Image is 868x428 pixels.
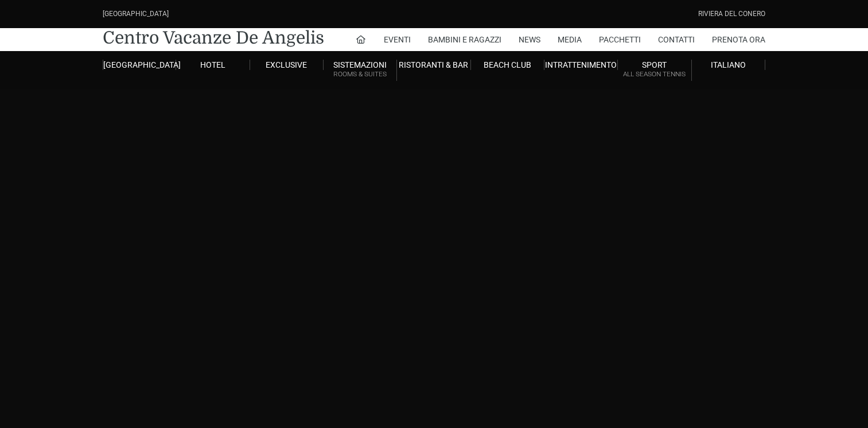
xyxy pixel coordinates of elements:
[471,60,544,70] a: Beach Club
[519,28,540,51] a: News
[658,28,695,51] a: Contatti
[692,60,765,70] a: Italiano
[397,60,470,70] a: Ristoranti & Bar
[384,28,411,51] a: Eventi
[618,60,691,81] a: SportAll Season Tennis
[103,9,169,20] div: [GEOGRAPHIC_DATA]
[250,60,324,70] a: Exclusive
[599,28,641,51] a: Pacchetti
[324,69,396,80] small: Rooms & Suites
[558,28,582,51] a: Media
[103,60,176,70] a: [GEOGRAPHIC_DATA]
[103,26,324,49] a: Centro Vacanze De Angelis
[712,28,765,51] a: Prenota Ora
[176,60,250,70] a: Hotel
[428,28,501,51] a: Bambini e Ragazzi
[544,60,618,70] a: Intrattenimento
[711,60,746,69] span: Italiano
[618,69,691,80] small: All Season Tennis
[698,9,765,20] div: Riviera Del Conero
[324,60,397,81] a: SistemazioniRooms & Suites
